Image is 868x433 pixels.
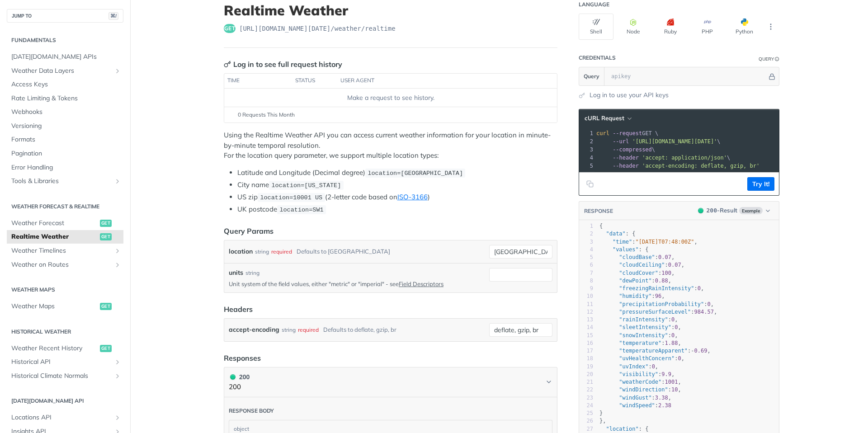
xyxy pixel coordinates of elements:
[599,386,681,393] span: : ,
[579,402,593,409] div: 24
[7,216,123,230] a: Weather Forecastget
[613,155,639,161] span: --header
[599,262,684,268] span: : ,
[11,80,121,89] span: Access Keys
[224,353,261,363] div: Responses
[579,254,593,261] div: 5
[579,54,616,61] div: Credentials
[228,93,553,103] div: Make a request to see history.
[599,348,711,354] span: : ,
[100,303,112,310] span: get
[11,246,112,255] span: Weather Timelines
[11,260,112,269] span: Weather on Routes
[599,355,684,362] span: : ,
[279,207,323,213] span: location=SW1
[7,258,123,272] a: Weather on RoutesShow subpages for Weather on Routes
[7,300,123,313] a: Weather Mapsget
[11,52,121,61] span: [DATE][DOMAIN_NAME] APIs
[579,129,594,137] div: 1
[767,23,775,31] svg: More ellipsis
[668,262,681,268] span: 0.07
[7,133,123,146] a: Formats
[661,270,671,276] span: 100
[585,114,624,122] span: cURL Request
[271,182,341,189] span: location=[US_STATE]
[11,149,121,158] span: Pagination
[599,231,636,237] span: : {
[11,163,121,172] span: Error Handling
[224,74,292,88] th: time
[224,24,236,33] span: get
[596,130,658,136] span: GET \
[599,324,681,330] span: : ,
[224,226,274,236] div: Query Params
[619,301,704,307] span: "precipitationProbability"
[599,309,717,315] span: : ,
[7,36,123,44] h2: Fundamentals
[599,418,606,424] span: },
[11,358,112,367] span: Historical API
[100,233,112,240] span: get
[661,371,671,377] span: 9.9
[108,12,118,20] span: ⌘/
[579,308,593,316] div: 12
[579,277,593,285] div: 8
[632,138,717,145] span: '[URL][DOMAIN_NAME][DATE]'
[678,355,681,362] span: 0
[237,204,557,215] li: UK postcode
[224,61,231,68] svg: Key
[7,50,123,64] a: [DATE][DOMAIN_NAME] APIs
[579,285,593,292] div: 9
[599,371,675,377] span: : ,
[596,138,721,145] span: \
[764,20,778,33] button: More Languages
[237,192,557,202] li: US zip (2-letter code based on )
[7,328,123,336] h2: Historical Weather
[619,379,661,385] span: "weatherCode"
[7,78,123,91] a: Access Keys
[545,378,552,386] svg: Chevron
[607,67,767,85] input: apikey
[613,130,642,136] span: --request
[224,304,253,315] div: Headers
[642,155,727,161] span: 'accept: application/json'
[239,24,396,33] span: https://api.tomorrow.io/v4/weather/realtime
[599,301,714,307] span: : ,
[581,114,634,123] button: cURL Request
[114,67,121,75] button: Show subpages for Weather Data Layers
[775,57,779,61] i: Information
[671,332,675,339] span: 0
[707,207,717,214] span: 200
[11,94,121,103] span: Rate Limiting & Tokens
[579,269,593,277] div: 7
[599,332,678,339] span: : ,
[599,426,648,432] span: : {
[224,2,557,19] h1: Realtime Weather
[579,409,593,417] div: 25
[229,372,250,382] div: 200
[691,348,694,354] span: -
[759,56,774,62] div: Query
[579,230,593,238] div: 2
[11,219,98,228] span: Weather Forecast
[282,323,296,336] div: string
[658,254,671,260] span: 0.07
[606,426,638,432] span: "location"
[579,355,593,362] div: 18
[229,372,552,392] button: 200 200200
[767,72,777,81] button: Hide
[596,130,609,136] span: curl
[613,239,632,245] span: "time"
[599,402,671,409] span: :
[7,147,123,160] a: Pagination
[619,402,655,409] span: "windSpeed"
[599,410,603,416] span: }
[619,363,648,370] span: "uvIndex"
[7,355,123,369] a: Historical APIShow subpages for Historical API
[579,222,593,230] div: 1
[599,395,671,401] span: : ,
[7,64,123,78] a: Weather Data LayersShow subpages for Weather Data Layers
[671,386,678,393] span: 10
[590,90,669,100] a: Log in to use your API keys
[11,177,112,186] span: Tools & Libraries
